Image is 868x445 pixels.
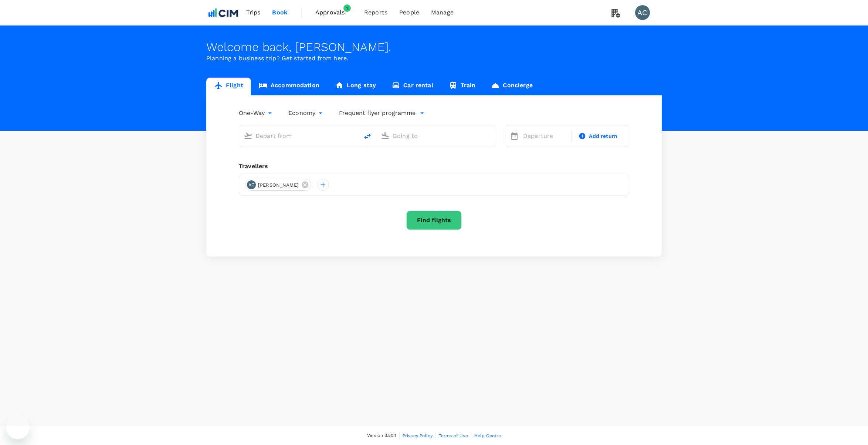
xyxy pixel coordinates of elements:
button: Frequent flyer programme [339,109,424,118]
div: AC [247,180,256,189]
input: Depart from [255,130,343,142]
div: AC [635,5,650,20]
span: Reports [364,8,387,17]
div: Welcome back , [PERSON_NAME] . [206,40,662,54]
span: [PERSON_NAME] [254,181,303,189]
span: Add return [589,132,617,140]
div: Economy [288,107,324,119]
span: Book [272,8,288,17]
a: Privacy Policy [403,432,433,440]
a: Help Centre [474,432,501,440]
span: Privacy Policy [403,433,433,438]
a: Train [441,78,484,95]
iframe: Button to launch messaging window [6,415,30,439]
button: delete [359,128,376,145]
button: Open [353,135,355,136]
span: Terms of Use [439,433,468,438]
a: Concierge [483,78,540,95]
a: Flight [206,78,251,95]
a: Long stay [327,78,384,95]
button: Open [491,135,492,136]
span: Help Centre [474,433,501,438]
p: Departure [523,132,567,140]
a: Terms of Use [439,432,468,440]
span: Version 3.50.1 [367,432,396,439]
div: One-Way [239,107,274,119]
p: Frequent flyer programme [339,109,416,118]
span: Trips [246,8,261,17]
p: Planning a business trip? Get started from here. [206,54,662,63]
img: CIM ENVIRONMENTAL PTY LTD [206,4,240,21]
span: Approvals [315,8,352,17]
a: Accommodation [251,78,327,95]
input: Going to [393,130,480,142]
span: People [399,8,419,17]
button: Find flights [406,211,462,230]
div: Travellers [239,162,629,171]
span: Manage [431,8,454,17]
div: AC[PERSON_NAME] [245,179,311,191]
a: Car rental [384,78,441,95]
span: 1 [343,4,351,12]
